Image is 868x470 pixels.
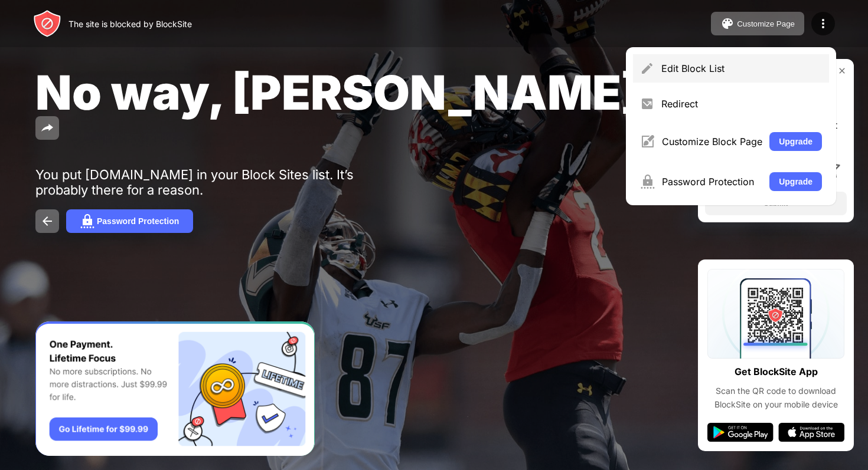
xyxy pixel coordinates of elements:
[735,363,818,380] div: Get BlockSite App
[661,63,822,74] div: Edit Block List
[35,64,657,121] span: No way, [PERSON_NAME].
[778,423,844,442] img: app-store.svg
[640,134,655,149] img: menu-customize.svg
[35,167,400,198] div: You put [DOMAIN_NAME] in your Block Sites list. It’s probably there for a reason.
[640,61,654,75] img: menu-pencil.svg
[68,19,192,29] div: The site is blocked by BlockSite
[40,214,54,228] img: back.svg
[33,9,61,38] img: header-logo.svg
[816,17,830,31] img: menu-icon.svg
[769,172,822,191] button: Upgrade
[707,384,844,411] div: Scan the QR code to download BlockSite on your mobile device
[662,136,762,147] div: Customize Block Page
[837,66,847,75] img: rate-us-close.svg
[737,19,795,28] div: Customize Page
[97,216,179,226] div: Password Protection
[640,97,654,111] img: menu-redirect.svg
[707,269,844,359] img: qrcode.svg
[662,176,762,188] div: Password Protection
[661,98,822,110] div: Redirect
[711,12,804,35] button: Customize Page
[66,209,193,233] button: Password Protection
[640,175,655,189] img: menu-password.svg
[707,423,774,442] img: google-play.svg
[769,132,822,151] button: Upgrade
[80,214,94,228] img: password.svg
[35,321,315,456] iframe: Banner
[40,121,54,135] img: share.svg
[720,17,735,31] img: pallet.svg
